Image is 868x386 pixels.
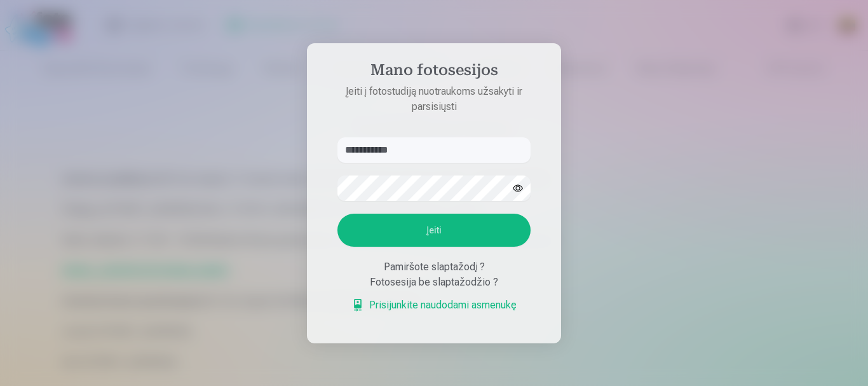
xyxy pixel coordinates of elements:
div: Fotosesija be slaptažodžio ? [337,275,531,290]
h4: Mano fotosesijos [325,61,543,84]
div: Pamiršote slaptažodį ? [337,259,531,275]
a: Prisijunkite naudodami asmenukę [351,298,517,313]
button: Įeiti [337,214,531,247]
p: Įeiti į fotostudiją nuotraukoms užsakyti ir parsisiųsti [325,84,543,114]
